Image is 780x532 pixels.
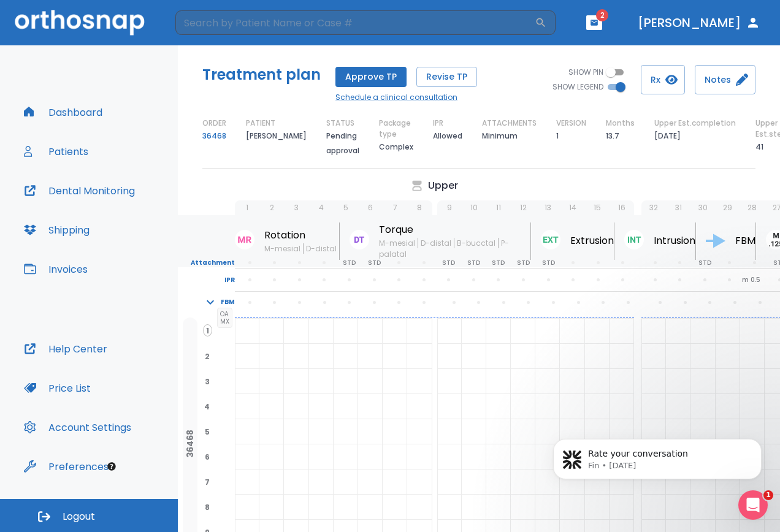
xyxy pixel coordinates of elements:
span: D-distal [303,243,339,254]
p: 5 [343,202,348,213]
p: STATUS [326,118,354,129]
p: STD [343,257,356,268]
p: 2 [270,202,274,213]
span: 3 [202,376,212,387]
p: m 0.5 [742,275,760,286]
input: Search by Patient Name or Case # [175,10,535,35]
p: 9 [447,202,452,213]
p: ATTACHMENTS [482,118,537,129]
p: IPR [178,275,235,286]
p: Complex [379,140,413,154]
p: Months [606,118,635,129]
span: 1 [203,324,212,336]
span: SHOW PIN [568,67,603,78]
button: Preferences [17,452,116,481]
button: Dental Monitoring [17,176,142,205]
button: Invoices [17,254,95,284]
span: 2 [202,351,212,362]
h5: Treatment plan [202,65,321,85]
p: STD [492,257,505,268]
button: Patients [17,137,96,166]
p: 16 [618,202,625,213]
p: Torque [379,222,530,237]
p: STD [442,257,455,268]
p: 14 [569,202,576,213]
span: D-distal [418,238,454,248]
p: 6 [368,202,373,213]
p: 13 [545,202,551,213]
p: 1 [556,129,559,143]
p: 10 [470,202,478,213]
p: 8 [417,202,422,213]
span: M-mesial [379,238,418,248]
p: Rotation [264,228,339,243]
p: IPR [433,118,443,129]
p: STD [517,257,530,268]
button: Approve TP [335,67,407,87]
p: Pending approval [326,129,359,158]
button: Dashboard [17,97,110,127]
button: Account Settings [17,412,139,442]
p: 13.7 [606,129,619,143]
p: [PERSON_NAME] [246,129,307,143]
img: Orthosnap [15,10,145,35]
p: Upper Est.completion [654,118,736,129]
p: FBM [221,297,235,308]
p: Intrusion [654,234,695,248]
span: 2 [596,9,608,21]
span: 5 [202,426,212,437]
p: STD [542,257,555,268]
span: B-bucctal [454,238,498,248]
p: STD [368,257,381,268]
p: Attachment [178,257,235,268]
button: Shipping [17,215,97,245]
button: Rx [641,65,685,94]
p: Minimum [482,129,518,143]
p: [DATE] [654,129,681,143]
p: 28 [747,202,757,213]
p: ORDER [202,118,226,129]
span: OA MX [217,308,232,328]
button: Price List [17,373,98,403]
p: STD [698,257,711,268]
a: Schedule a clinical consultation [335,92,477,103]
p: 12 [520,202,527,213]
span: P-palatal [379,238,509,259]
span: M-mesial [264,243,303,254]
span: 4 [202,401,212,412]
p: PATIENT [246,118,275,129]
p: 30 [698,202,708,213]
iframe: Intercom live chat [738,490,768,520]
span: 6 [202,451,212,462]
p: 3 [294,202,299,213]
button: Notes [695,65,755,94]
p: 32 [649,202,658,213]
span: 1 [763,490,773,500]
p: 41 [755,140,763,154]
p: 31 [675,202,682,213]
span: SHOW LEGEND [552,82,603,93]
p: 4 [319,202,324,213]
p: Package type [379,118,413,140]
a: 36468 [202,129,226,143]
button: Help Center [17,334,115,363]
p: Extrusion [570,234,614,248]
button: Revise TP [416,67,477,87]
button: [PERSON_NAME] [633,12,765,34]
div: Tooltip anchor [106,461,117,472]
span: Logout [63,510,95,523]
p: VERSION [556,118,586,129]
p: 29 [723,202,732,213]
p: 36468 [185,430,195,458]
